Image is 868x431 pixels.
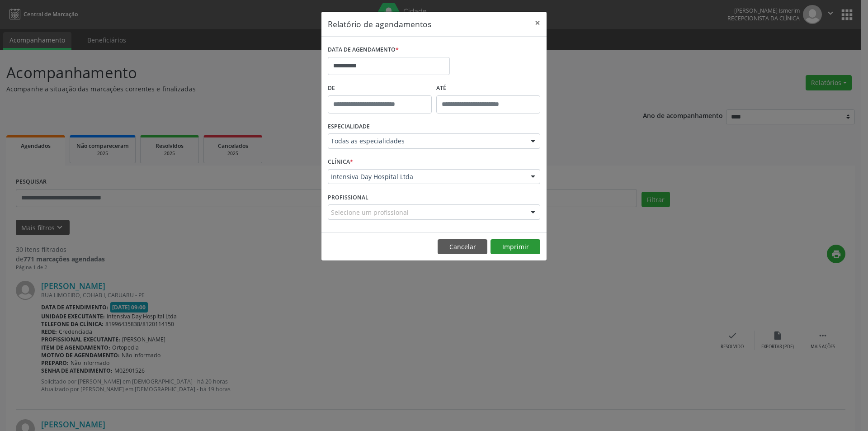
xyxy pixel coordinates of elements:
label: DATA DE AGENDAMENTO [328,43,399,57]
label: CLÍNICA [328,155,353,169]
h5: Relatório de agendamentos [328,18,431,30]
label: ATÉ [436,81,540,95]
label: De [328,81,432,95]
label: PROFISSIONAL [328,190,368,204]
button: Cancelar [438,239,487,255]
label: ESPECIALIDADE [328,120,370,134]
span: Todas as especialidades [331,137,522,146]
button: Imprimir [491,239,540,255]
span: Intensiva Day Hospital Ltda [331,172,522,181]
button: Close [528,12,547,34]
span: Selecione um profissional [331,208,409,217]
